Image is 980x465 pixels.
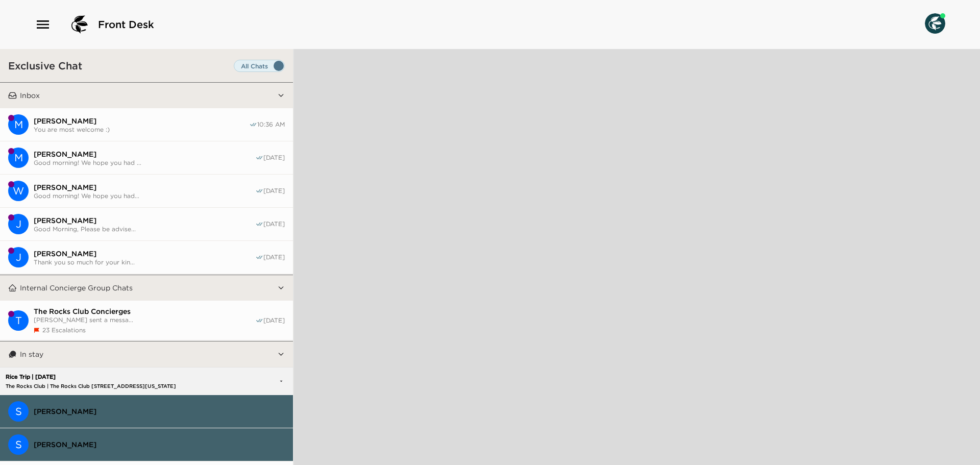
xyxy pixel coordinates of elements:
[34,225,255,233] span: Good Morning, Please be advise...
[8,434,29,455] div: Susan Rice
[98,17,154,32] span: Front Desk
[34,150,255,159] span: [PERSON_NAME]
[8,181,29,201] div: W
[34,183,255,192] span: [PERSON_NAME]
[925,13,945,34] img: User
[34,249,255,258] span: [PERSON_NAME]
[34,192,255,200] span: Good morning! We hope you had...
[34,316,255,324] span: [PERSON_NAME] sent a messa...
[20,91,40,100] p: Inbox
[263,187,285,195] span: [DATE]
[34,159,255,166] span: Good morning! We hope you had ...
[8,247,29,267] div: Jason Stoner
[8,310,29,331] div: The Rocks Club
[67,12,92,37] img: logo
[3,374,224,380] p: Rice Trip | [DATE]
[8,247,29,267] div: J
[34,116,249,126] span: [PERSON_NAME]
[34,307,255,316] span: The Rocks Club Concierges
[8,148,29,168] div: Mike Dalton
[263,220,285,228] span: [DATE]
[34,258,255,266] span: Thank you so much for your kin...
[234,60,285,72] label: Set all destinations
[263,253,285,261] span: [DATE]
[8,114,29,135] div: M
[8,114,29,135] div: Mary Beth Flanagan
[20,350,43,359] p: In stay
[8,181,29,201] div: Weston Arnell
[34,440,285,449] span: [PERSON_NAME]
[263,316,285,325] span: [DATE]
[257,120,285,129] span: 10:36 AM
[263,154,285,162] span: [DATE]
[17,341,277,367] button: In stay
[8,59,82,72] h3: Exclusive Chat
[8,214,29,234] div: J
[20,283,133,292] p: Internal Concierge Group Chats
[17,275,277,301] button: Internal Concierge Group Chats
[8,310,29,331] div: T
[34,407,285,416] span: [PERSON_NAME]
[8,401,29,422] div: Steven Rice
[8,148,29,168] div: M
[8,434,29,455] div: S
[42,326,86,334] span: 23 Escalations
[34,126,249,133] span: You are most welcome :)
[17,83,277,108] button: Inbox
[3,383,224,389] p: The Rocks Club | The Rocks Club [STREET_ADDRESS][US_STATE]
[8,214,29,234] div: Janet Widener
[34,216,255,225] span: [PERSON_NAME]
[8,401,29,422] div: S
